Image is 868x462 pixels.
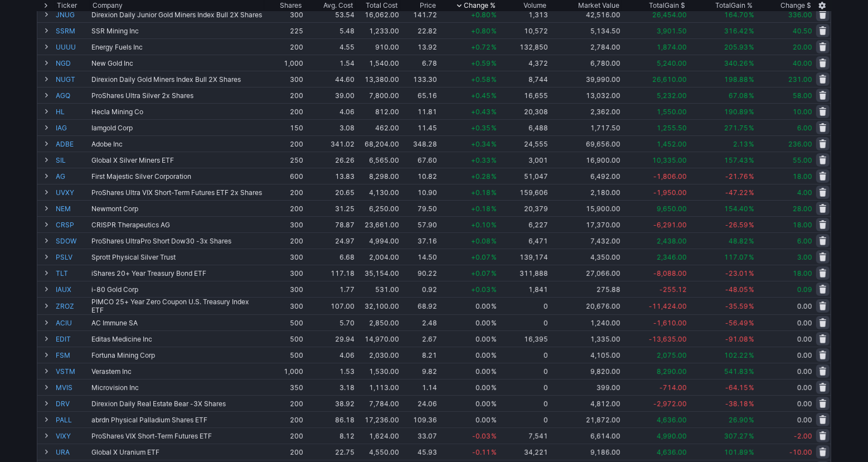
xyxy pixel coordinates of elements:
[549,249,622,265] td: 4,350.00
[56,428,89,444] a: VIXY
[91,253,263,261] div: Sprott Physical Silver Trust
[498,135,549,152] td: 24,555
[304,265,356,281] td: 117.18
[649,335,687,343] span: -13,635.00
[549,22,622,38] td: 5,134.50
[356,184,400,200] td: 4,130.00
[498,103,549,119] td: 20,308
[491,91,497,100] span: %
[400,281,438,297] td: 0.92
[400,38,438,55] td: 13.92
[749,124,754,132] span: %
[793,108,812,116] span: 10.00
[400,103,438,119] td: 11.81
[749,335,754,343] span: %
[729,237,748,245] span: 48.82
[91,319,263,327] div: AC Immune SA
[498,265,549,281] td: 311,888
[797,302,812,310] span: 0.00
[749,75,754,84] span: %
[549,152,622,168] td: 16,900.00
[264,22,304,38] td: 225
[264,216,304,232] td: 300
[264,281,304,297] td: 300
[653,172,687,181] span: -1,806.00
[471,285,491,294] span: +0.03
[56,249,89,265] a: PSLV
[549,232,622,249] td: 7,432.00
[498,249,549,265] td: 139,174
[749,302,754,310] span: %
[264,314,304,330] td: 500
[725,285,748,294] span: -48.05
[653,319,687,327] span: -1,610.00
[498,119,549,135] td: 6,488
[498,87,549,103] td: 16,655
[797,253,812,261] span: 3.00
[653,188,687,197] span: -1,950.00
[653,269,687,278] span: -8,088.00
[657,108,687,116] span: 1,550.00
[264,6,304,22] td: 300
[304,6,356,22] td: 53.54
[549,55,622,71] td: 6,780.00
[491,156,497,164] span: %
[749,269,754,278] span: %
[491,319,497,327] span: %
[304,22,356,38] td: 5.48
[549,168,622,184] td: 6,492.00
[498,297,549,314] td: 0
[549,135,622,152] td: 69,656.00
[725,319,748,327] span: -56.49
[749,285,754,294] span: %
[56,380,89,395] a: MVIS
[356,55,400,71] td: 1,540.00
[476,302,491,310] span: 0.00
[749,221,754,229] span: %
[471,188,491,197] span: +0.18
[400,135,438,152] td: 348.28
[400,314,438,330] td: 2.48
[400,200,438,216] td: 79.50
[549,200,622,216] td: 15,900.00
[491,269,497,278] span: %
[400,249,438,265] td: 14.50
[549,265,622,281] td: 27,066.00
[749,172,754,181] span: %
[657,253,687,261] span: 2,346.00
[91,237,263,245] div: ProShares UltraPro Short Dow30 -3x Shares
[56,7,89,22] a: JNUG
[660,285,687,294] span: -255.12
[797,188,812,197] span: 4.00
[725,335,748,343] span: -91.08
[264,297,304,314] td: 300
[491,335,497,343] span: %
[264,119,304,135] td: 150
[356,152,400,168] td: 6,565.00
[498,232,549,249] td: 6,471
[91,335,263,343] div: Editas Medicine Inc
[56,363,89,379] a: VSTM
[91,172,263,181] div: First Majestic Silver Corporation
[657,59,687,67] span: 5,240.00
[749,43,754,51] span: %
[793,172,812,181] span: 18.00
[724,108,748,116] span: 190.89
[400,87,438,103] td: 65.16
[725,221,748,229] span: -26.59
[471,172,491,181] span: +0.28
[652,156,687,164] span: 10,335.00
[471,237,491,245] span: +0.08
[264,103,304,119] td: 200
[498,184,549,200] td: 159,606
[304,168,356,184] td: 13.83
[304,281,356,297] td: 1.77
[491,188,497,197] span: %
[471,253,491,261] span: +0.07
[491,11,497,19] span: %
[471,11,491,19] span: +0.80
[498,55,549,71] td: 4,372
[91,269,263,278] div: iShares 20+ Year Treasury Bond ETF
[749,319,754,327] span: %
[91,27,263,35] div: SSR Mining Inc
